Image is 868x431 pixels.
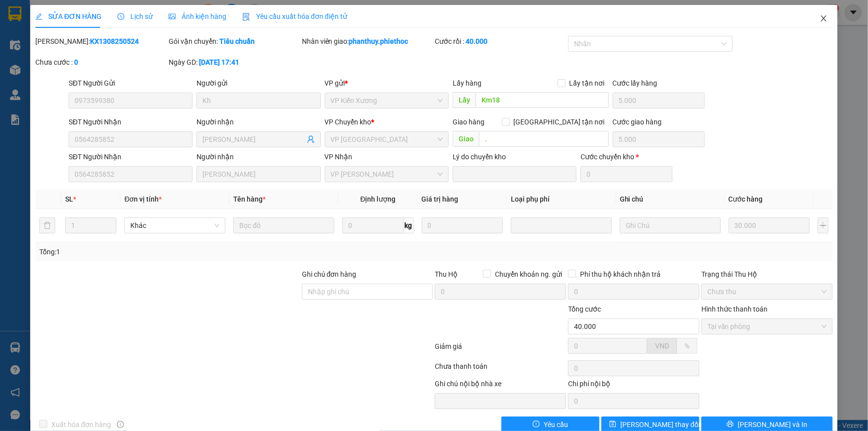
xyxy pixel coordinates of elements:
span: Tên hàng [233,195,266,203]
div: Trạng thái Thu Hộ [701,269,833,280]
span: edit [35,13,42,20]
b: 0 [74,58,78,66]
div: Nhân viên giao: [302,36,433,47]
div: Người gửi [196,78,320,89]
span: VP Chuyển kho [325,118,372,126]
div: Người nhận [196,116,320,127]
button: delete [39,217,55,233]
span: Định lượng [360,195,395,203]
span: user-add [307,135,315,143]
div: VP Nhận [325,151,449,162]
span: Yêu cầu [544,419,568,430]
input: Cước lấy hàng [613,93,705,108]
input: Ghi Chú [620,217,721,233]
b: phanthuy.phiethoc [349,37,408,45]
div: SĐT Người Gửi [69,78,193,89]
span: Tổng cước [568,305,601,313]
div: Chưa cước : [35,57,167,68]
b: GỬI : VP [PERSON_NAME] [12,72,174,89]
span: Ảnh kiện hàng [169,12,226,20]
span: picture [169,13,176,20]
span: [PERSON_NAME] và In [738,419,807,430]
div: SĐT Người Nhận [69,151,193,162]
span: close [820,14,828,22]
span: SL [65,195,73,203]
span: Thu Hộ [435,270,458,278]
b: KX1308250524 [90,37,139,45]
li: 237 [PERSON_NAME] , [GEOGRAPHIC_DATA] [93,24,416,37]
div: Lý do chuyển kho [453,151,577,162]
span: exclamation-circle [533,421,540,429]
div: SĐT Người Nhận [69,116,193,127]
span: Cước hàng [729,195,763,203]
th: Ghi chú [616,190,725,209]
span: Chưa thu [707,284,827,299]
span: info-circle [117,421,124,428]
div: Ghi chú nội bộ nhà xe [435,378,566,393]
input: Ghi chú đơn hàng [302,284,433,300]
span: % [684,342,689,350]
span: Lấy [453,92,476,108]
span: Lấy tận nơi [566,78,609,89]
span: Lịch sử [117,12,153,20]
div: Gói vận chuyển: [169,36,300,47]
label: Cước giao hàng [613,118,662,126]
b: [DATE] 17:41 [199,58,239,66]
span: Đơn vị tính [124,195,162,203]
b: Tiêu chuẩn [219,37,255,45]
input: Dọc đường [476,92,609,108]
span: Giao [453,131,479,147]
span: VP Kiến Xương [331,93,443,108]
span: save [609,421,616,429]
th: Loại phụ phí [507,190,616,209]
button: plus [818,217,829,233]
div: VP gửi [325,78,449,89]
div: Chưa thanh toán [434,361,568,378]
label: Ghi chú đơn hàng [302,270,357,278]
input: 0 [422,217,503,233]
span: Chuyển khoản ng. gửi [491,269,566,280]
input: Dọc đường [479,131,609,147]
div: Giảm giá [434,341,568,358]
span: Yêu cầu xuất hóa đơn điện tử [242,12,347,20]
div: Tổng: 1 [39,246,335,257]
span: Tại văn phòng [707,319,827,334]
span: VP Thái Bình [331,132,443,147]
span: printer [727,421,734,429]
span: [PERSON_NAME] thay đổi [620,419,700,430]
div: Cước chuyển kho [580,151,673,162]
span: VP Phạm Văn Đồng [331,167,443,182]
input: VD: Bàn, Ghế [233,217,334,233]
div: Cước rồi : [435,36,566,47]
span: Giao hàng [453,118,484,126]
li: Hotline: 1900 3383, ĐT/Zalo : 0862837383 [93,37,416,49]
span: Lấy hàng [453,79,482,87]
label: Cước lấy hàng [613,79,658,87]
div: Người nhận [196,151,320,162]
img: icon [242,13,250,21]
span: kg [404,217,414,233]
div: [PERSON_NAME]: [35,36,167,47]
b: 40.000 [466,37,487,45]
span: Giá trị hàng [422,195,459,203]
input: 0 [729,217,810,233]
label: Hình thức thanh toán [701,305,768,313]
span: Phí thu hộ khách nhận trả [576,269,665,280]
button: Close [810,5,838,33]
span: VND [655,342,669,350]
div: Ngày GD: [169,57,300,68]
img: logo.jpg [12,12,62,62]
span: clock-circle [117,13,124,20]
span: SỬA ĐƠN HÀNG [35,12,101,20]
span: Khác [130,218,219,233]
span: [GEOGRAPHIC_DATA] tận nơi [510,116,609,127]
div: Chi phí nội bộ [568,378,699,393]
span: Xuất hóa đơn hàng [47,419,115,430]
input: Cước giao hàng [613,131,705,147]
